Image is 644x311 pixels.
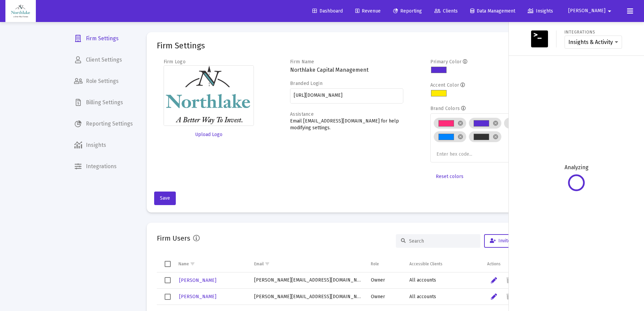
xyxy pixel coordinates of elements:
span: Northlake Capital Management, LLC is an Investment Adviser registered with the Securities and Exc... [3,5,391,29]
span: [PERSON_NAME] [568,8,605,14]
a: Reporting [388,4,427,18]
a: Data Management [465,4,521,18]
span: Data Management [470,8,515,14]
span: Reporting [393,8,422,14]
button: [PERSON_NAME] [560,4,622,18]
a: Insights [522,4,558,18]
a: Revenue [350,4,386,18]
span: Clients [434,8,458,14]
span: Insights [528,8,553,14]
a: Clients [429,4,463,18]
mat-icon: arrow_drop_down [605,4,614,18]
span: Revenue [355,8,381,14]
a: Dashboard [307,4,348,18]
span: Dashboard [312,8,343,14]
img: Dashboard [10,4,31,18]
